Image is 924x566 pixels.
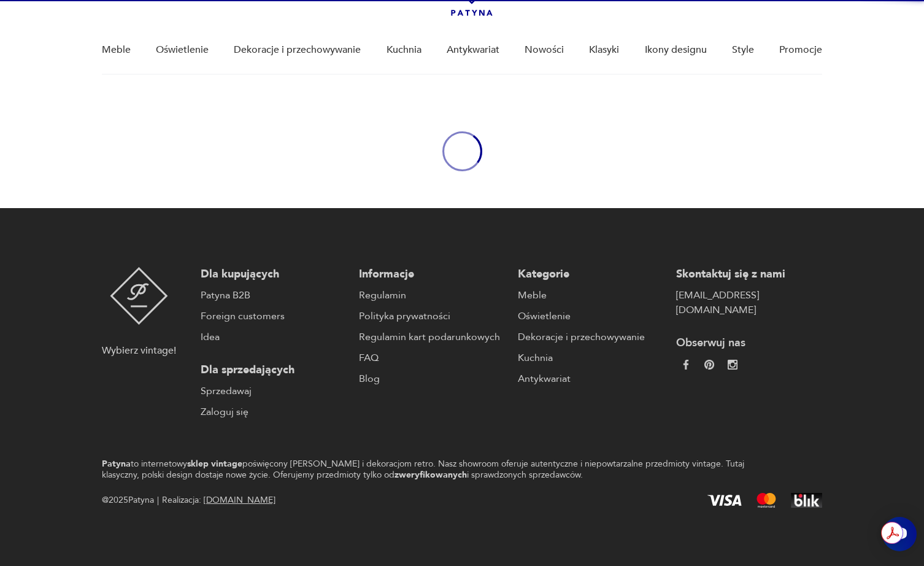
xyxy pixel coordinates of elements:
[201,267,347,282] p: Dla kupujących
[518,288,664,303] a: Meble
[102,459,780,481] p: to internetowy poświęcony [PERSON_NAME] i dekoracjom retro. Nasz showroom oferuje autentyczne i n...
[728,360,737,370] img: c2fd9cf7f39615d9d6839a72ae8e59e5.webp
[518,267,664,282] p: Kategorie
[518,330,664,344] a: Dekoracje i przechowywanie
[102,26,131,74] a: Meble
[156,26,209,74] a: Oświetlenie
[681,360,691,370] img: da9060093f698e4c3cedc1453eec5031.webp
[518,309,664,324] a: Oświetlenie
[102,458,131,470] strong: Patyna
[676,267,822,282] p: Skontaktuj się z nami
[359,288,505,303] a: Regulamin
[234,26,361,74] a: Dekoracje i przechowywanie
[102,343,176,358] p: Wybierz vintage!
[518,351,664,365] a: Kuchnia
[518,371,664,386] a: Antykwariat
[201,384,347,398] a: Sprzedawaj
[589,26,619,74] a: Klasyki
[359,330,505,344] a: Regulamin kart podarunkowych
[791,493,822,508] img: BLIK
[201,405,347,419] a: Zaloguj się
[779,26,822,74] a: Promocje
[359,371,505,386] a: Blog
[201,363,347,378] p: Dla sprzedających
[162,493,275,508] span: Realizacja:
[707,495,742,506] img: Visa
[882,517,917,551] iframe: Smartsupp widget button
[187,458,242,470] strong: sklep vintage
[704,360,714,370] img: 37d27d81a828e637adc9f9cb2e3d3a8a.webp
[157,493,159,508] div: |
[201,288,347,303] a: Patyna B2B
[359,309,505,324] a: Polityka prywatności
[757,493,776,508] img: Mastercard
[110,267,168,325] img: Patyna - sklep z meblami i dekoracjami vintage
[676,336,822,351] p: Obserwuj nas
[645,26,707,74] a: Ikony designu
[204,494,275,506] a: [DOMAIN_NAME]
[395,469,467,481] strong: zweryfikowanych
[359,267,505,282] p: Informacje
[447,26,499,74] a: Antykwariat
[359,351,505,365] a: FAQ
[525,26,564,74] a: Nowości
[676,288,822,317] a: [EMAIL_ADDRESS][DOMAIN_NAME]
[201,309,347,324] a: Foreign customers
[102,493,154,508] span: @ 2025 Patyna
[201,330,347,344] a: Idea
[732,26,754,74] a: Style
[387,26,422,74] a: Kuchnia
